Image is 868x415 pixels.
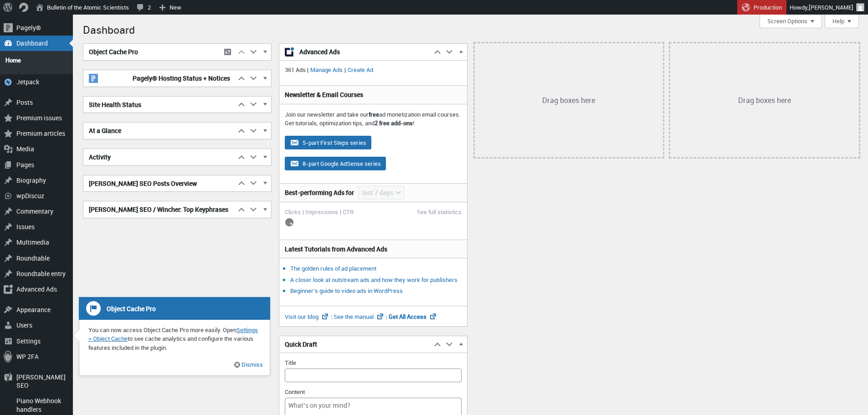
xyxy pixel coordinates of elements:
span: Advanced Ads [299,47,426,56]
h2: Object Cache Pro [83,44,219,60]
a: Dismiss [240,360,263,369]
a: Visit our blog [285,313,334,321]
a: Get All Access [389,313,437,321]
h3: Object Cache Pro [79,297,270,320]
p: You can now access Object Cache Pro more easily. Open to see cache analytics and configure the va... [79,326,270,353]
h3: Newsletter & Email Courses [285,90,462,99]
button: Screen Options [760,15,822,28]
img: loading [285,218,294,227]
h2: [PERSON_NAME] SEO / Wincher: Top Keyphrases [83,201,236,218]
span: Quick Draft [285,340,317,349]
a: Beginner’s guide to video ads in WordPress [290,287,403,295]
a: Manage Ads [308,66,344,74]
h2: Site Health Status [83,97,236,113]
a: The golden rules of ad placement [290,264,376,272]
h3: Best-performing Ads for [285,188,354,197]
button: 8-part Google AdSense series [285,157,386,170]
label: Content [285,388,305,396]
h1: Dashboard [83,19,859,39]
p: Join our newsletter and take our ad monetization email courses. Get tutorials, optimization tips,... [285,110,462,128]
button: Help [825,15,859,28]
h2: Pagely® Hosting Status + Notices [83,70,236,87]
strong: 2 free add-ons [375,119,413,127]
a: See the manual [334,313,389,321]
a: A closer look at outstream ads and how they work for publishers [290,276,457,284]
h3: Latest Tutorials from Advanced Ads [285,245,462,254]
h2: [PERSON_NAME] SEO Posts Overview [83,175,236,192]
a: Create Ad [346,66,375,74]
a: Settings > Object Cache [88,326,258,343]
span: [PERSON_NAME] [809,3,853,11]
h2: Activity [83,149,236,165]
button: 5-part First Steps series [285,136,371,149]
p: 361 Ads | | [285,66,462,75]
h2: At a Glance [83,123,236,139]
label: Title [285,359,296,367]
img: pagely-w-on-b20x20.png [89,74,98,83]
strong: free [369,110,379,118]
